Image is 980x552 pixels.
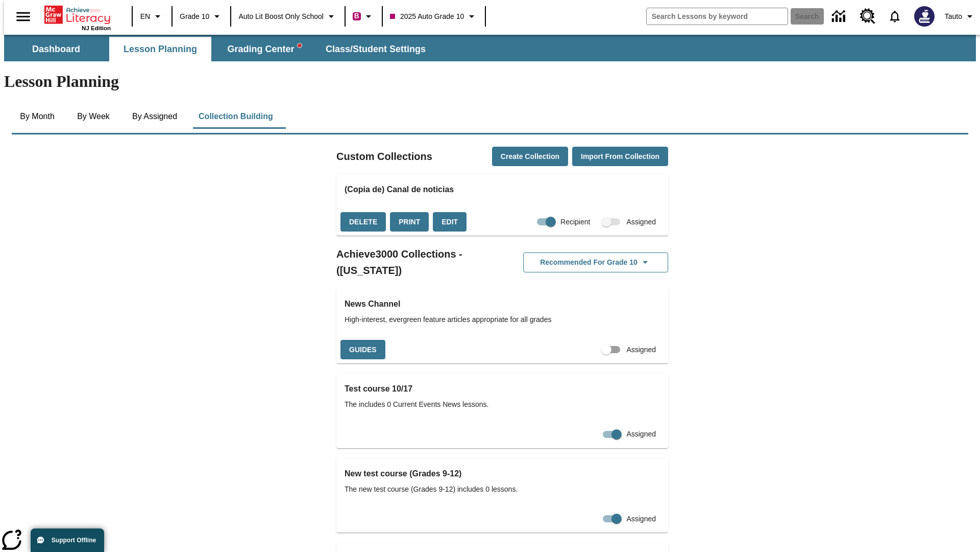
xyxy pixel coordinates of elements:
[626,217,656,227] span: Assigned
[390,11,464,22] span: 2025 Auto Grade 10
[881,3,908,30] a: Notifications
[354,10,359,22] span: B
[492,147,568,167] button: Create Collection
[572,147,668,167] button: Import from Collection
[32,43,80,55] span: Dashboard
[390,212,429,232] button: Print, will open in a new window
[180,11,209,22] span: Grade 10
[336,246,502,279] h2: Achieve3000 Collections - ([US_STATE])
[560,217,590,227] span: Recipient
[298,43,302,48] svg: writing assistant alert
[626,344,656,355] span: Assigned
[626,429,656,440] span: Assigned
[345,182,660,197] h3: (Copia de) Canal de noticias
[68,104,119,129] button: By Week
[124,104,185,129] button: By Assigned
[340,212,386,232] button: Delete
[234,7,341,26] button: School: Auto Lit Boost only School, Select your school
[433,212,467,232] button: Edit
[136,7,168,26] button: Language: EN, Select a language
[44,4,111,31] div: Home
[826,3,854,31] a: Data Center
[124,43,197,55] span: Lesson Planning
[31,528,104,552] button: Support Offline
[626,514,656,524] span: Assigned
[140,11,150,22] span: EN
[44,5,111,25] a: Home
[945,11,962,22] span: Tauto
[908,3,941,30] button: Select a new avatar
[176,7,227,26] button: Grade: Grade 10, Select a grade
[4,37,435,61] div: SubNavbar
[336,148,432,165] h2: Custom Collections
[238,11,324,22] span: Auto Lit Boost only School
[52,537,96,544] span: Support Offline
[5,37,107,61] button: Dashboard
[4,72,976,91] h1: Lesson Planning
[349,7,379,26] button: Boost Class color is violet red. Change class color
[326,43,426,55] span: Class/Student Settings
[941,7,980,26] button: Profile/Settings
[647,8,788,25] input: search field
[914,6,935,27] img: Avatar
[854,3,881,30] a: Resource Center, Will open in new tab
[82,25,111,31] span: NJ Edition
[109,37,211,61] button: Lesson Planning
[345,297,660,311] h3: News Channel
[345,467,660,481] h3: New test course (Grades 9-12)
[345,484,660,495] span: The new test course (Grades 9-12) includes 0 lessons.
[213,37,315,61] button: Grading Center
[4,35,976,61] div: SubNavbar
[386,7,482,26] button: Class: 2025 Auto Grade 10, Select your class
[317,37,434,61] button: Class/Student Settings
[8,2,38,32] button: Open side menu
[345,399,660,410] span: The includes 0 Current Events News lessons.
[523,252,668,272] button: Recommended for Grade 10
[345,382,660,396] h3: Test course 10/17
[227,43,301,55] span: Grading Center
[345,314,660,325] span: High-interest, evergreen feature articles appropriate for all grades
[340,340,385,360] button: Guides
[190,104,281,129] button: Collection Building
[12,104,63,129] button: By Month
